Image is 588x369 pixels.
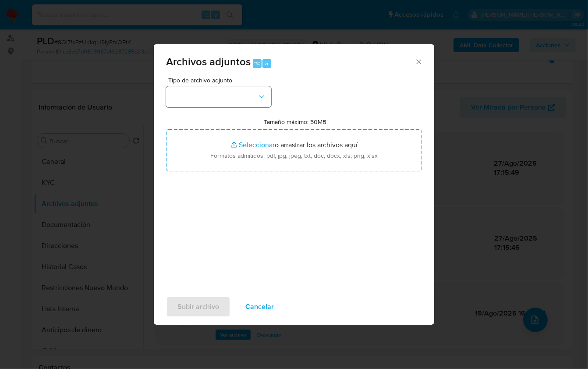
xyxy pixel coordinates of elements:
[264,118,327,126] label: Tamaño máximo: 50MB
[414,57,422,65] button: Cerrar
[168,77,273,83] span: Tipo de archivo adjunto
[245,297,274,316] span: Cancelar
[234,296,285,317] button: Cancelar
[166,54,251,69] span: Archivos adjuntos
[254,59,260,67] span: ⌥
[265,59,268,67] span: a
